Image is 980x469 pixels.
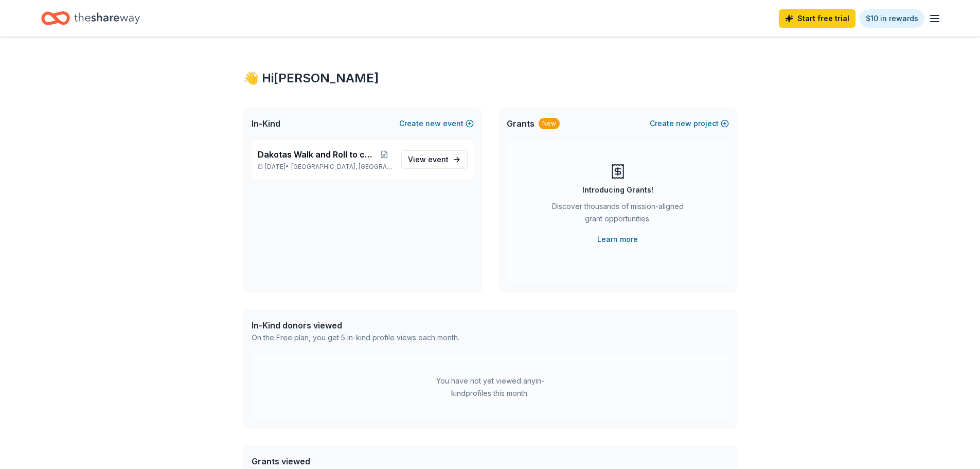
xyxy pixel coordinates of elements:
span: In-Kind [252,117,280,130]
div: New [539,118,560,129]
span: View [408,153,449,166]
span: new [676,117,691,130]
span: Grants [507,117,534,130]
span: event [428,155,449,164]
span: Dakotas Walk and Roll to cure FSHD [258,148,376,161]
a: $10 in rewards [860,9,924,28]
a: Start free trial [779,9,856,28]
a: Home [41,6,140,30]
div: Introducing Grants! [582,184,653,196]
div: Discover thousands of mission-aligned grant opportunities. [548,200,688,229]
button: Createnewevent [399,117,474,130]
span: new [425,117,441,130]
button: Createnewproject [650,117,729,130]
div: You have not yet viewed any in-kind profiles this month. [426,375,555,399]
p: [DATE] • [258,163,393,171]
div: On the Free plan, you get 5 in-kind profile views each month. [252,332,459,344]
div: In-Kind donors viewed [252,319,459,332]
div: 👋 Hi [PERSON_NAME] [243,70,737,86]
span: [GEOGRAPHIC_DATA], [GEOGRAPHIC_DATA] [291,163,393,171]
a: Learn more [597,233,638,246]
a: View event [401,150,468,169]
div: Grants viewed [252,455,454,467]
